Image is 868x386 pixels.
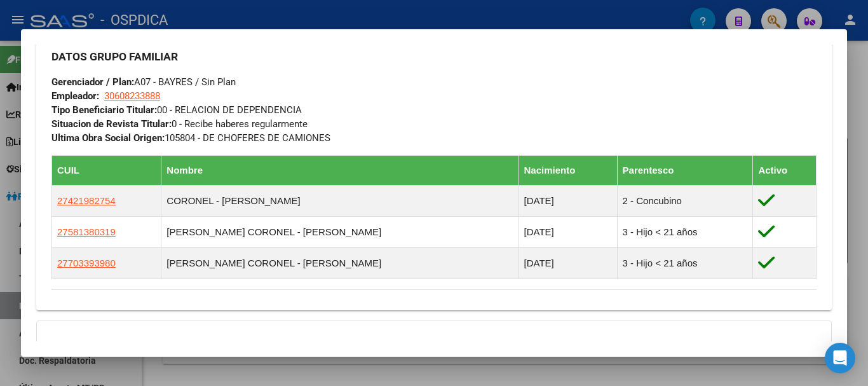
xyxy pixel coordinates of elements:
[519,155,617,185] th: Nacimiento
[51,118,308,130] span: 0 - Recibe haberes regularmente
[51,132,330,144] span: 105804 - DE CHOFERES DE CAMIONES
[51,50,817,64] h3: DATOS GRUPO FAMILIAR
[617,185,753,216] td: 2 - Concubino
[617,216,753,247] td: 3 - Hijo < 21 años
[51,104,157,116] strong: Tipo Beneficiario Titular:
[519,216,617,247] td: [DATE]
[51,76,134,88] strong: Gerenciador / Plan:
[753,155,817,185] th: Activo
[51,90,99,102] strong: Empleador:
[617,247,753,279] td: 3 - Hijo < 21 años
[57,258,116,268] span: 27703393980
[161,155,519,185] th: Nombre
[161,216,519,247] td: [PERSON_NAME] CORONEL - [PERSON_NAME]
[52,155,161,185] th: CUIL
[161,185,519,216] td: CORONEL - [PERSON_NAME]
[57,226,116,237] span: 27581380319
[51,76,236,88] span: A07 - BAYRES / Sin Plan
[51,132,165,144] strong: Ultima Obra Social Origen:
[51,104,302,116] span: 00 - RELACION DE DEPENDENCIA
[104,90,160,102] span: 30608233888
[51,118,172,130] strong: Situacion de Revista Titular:
[161,247,519,279] td: [PERSON_NAME] CORONEL - [PERSON_NAME]
[825,343,855,373] div: Open Intercom Messenger
[519,247,617,279] td: [DATE]
[617,155,753,185] th: Parentesco
[57,195,116,206] span: 27421982754
[519,185,617,216] td: [DATE]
